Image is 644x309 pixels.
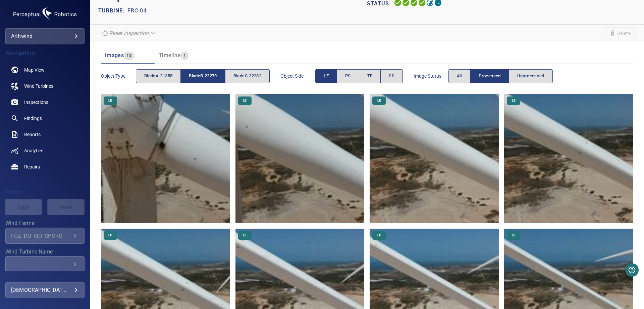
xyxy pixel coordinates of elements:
[98,7,127,15] p: TURBINE:
[24,147,43,154] span: Analytics
[98,27,159,39] div: Reset inspection
[239,233,251,238] span: LE
[324,72,329,80] span: LE
[104,233,116,238] span: LE
[345,72,351,80] span: PS
[5,94,85,110] a: inspections noActive
[448,69,471,83] button: All
[457,72,462,80] span: All
[508,233,520,238] span: LE
[98,27,159,39] div: Unable to reset the inspection due to your user permissions
[389,72,394,80] span: SS
[5,159,85,175] a: repairs noActive
[124,52,134,60] span: 13
[414,73,448,79] span: Image Status
[373,98,385,103] span: LE
[509,69,553,83] button: Unprocessed
[11,31,79,42] div: arthwind
[225,69,270,83] button: bladeC-22282
[105,52,124,59] span: Images
[159,52,181,59] span: Timeline
[24,67,45,73] span: Map View
[479,72,500,80] span: Processed
[5,256,85,272] div: Wind Turbine Name
[181,52,189,60] span: 1
[109,30,149,36] em: Reset inspection
[5,189,85,196] h4: Filters
[5,62,85,78] a: map noActive
[101,73,136,79] span: Object type
[5,126,85,143] a: reports noActive
[5,228,85,244] div: Wind Farms
[233,72,261,80] span: bladeC-22282
[24,163,40,170] span: Repairs
[5,221,85,226] label: Wind Farms
[280,73,315,79] span: Object Side
[11,285,79,296] div: [DEMOGRAPHIC_DATA] Proenca
[315,69,403,83] div: objectSide
[5,78,85,94] a: windturbines noActive
[24,115,42,122] span: Findings
[5,143,85,159] a: analytics noActive
[470,69,509,83] button: Processed
[517,72,544,80] span: Unprocessed
[5,50,85,56] h4: Navigation
[104,98,116,103] span: LE
[24,131,41,138] span: Reports
[136,69,270,83] div: objectType
[11,5,78,23] img: arthwind-logo
[448,69,553,83] div: imageStatus
[127,7,147,15] p: FRC-04
[315,69,337,83] button: LE
[508,98,520,103] span: LE
[373,233,385,238] span: LE
[5,110,85,126] a: findings noActive
[5,249,85,255] label: Wind Turbine Name
[367,72,373,80] span: TE
[359,69,381,83] button: TE
[239,98,251,103] span: LE
[24,99,48,106] span: Inspections
[604,28,636,39] span: Unable to delete the inspection due to your user permissions
[136,69,181,83] button: bladeA-21355
[380,69,403,83] button: SS
[11,233,71,239] div: FOZ_DO_RIO_CHORO
[180,69,225,83] button: bladeB-22279
[24,83,53,89] span: Wind Turbines
[144,72,172,80] span: bladeA-21355
[189,72,217,80] span: bladeB-22279
[5,28,85,44] div: arthwind
[337,69,359,83] button: PS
